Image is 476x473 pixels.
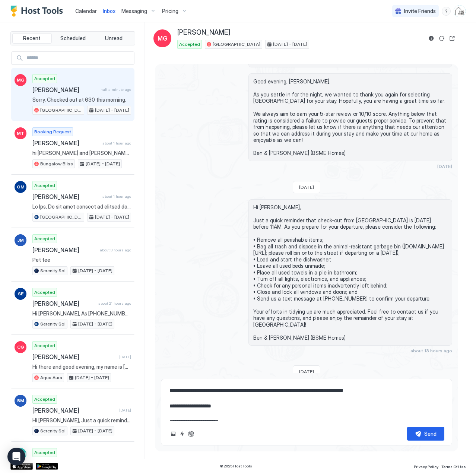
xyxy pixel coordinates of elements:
span: [DATE] - [DATE] [78,267,112,274]
span: MG [17,77,25,83]
span: Serenity Sol [40,428,66,434]
span: [DATE] - [DATE] [78,428,112,434]
input: Input Field [23,52,134,64]
span: [DATE] - [DATE] [95,107,129,114]
span: [GEOGRAPHIC_DATA] [213,41,260,48]
span: Accepted [34,235,55,242]
span: [DATE] [299,369,314,374]
span: Hi [PERSON_NAME], Just a quick reminder that check-out from Serenity Sol is [DATE] before 11AM. A... [32,417,131,424]
span: Accepted [34,75,55,82]
span: Recent [23,35,41,42]
span: JM [17,237,24,244]
span: Accepted [34,289,55,296]
div: Open Intercom Messenger [7,448,25,466]
span: Serenity Sol [40,321,66,327]
span: Pet fee [32,257,131,263]
span: [DATE] [119,408,131,413]
span: hi [PERSON_NAME] and [PERSON_NAME]. we are a retired couple traveling with our Cavachon Carmel. w... [32,150,131,156]
span: Inbox [103,8,115,14]
span: Good evening, [PERSON_NAME]. As you settle in for the night, we wanted to thank you again for sel... [253,78,447,156]
span: MG [158,34,168,43]
span: Sorry. Checked out at 630 this morning. [32,96,131,103]
span: [DATE] - [DATE] [273,41,307,48]
span: half a minute ago [101,87,131,92]
span: Bungalow Bliss [40,161,73,167]
span: Booking Request [34,128,71,135]
span: Hi there and good evening, my name is [PERSON_NAME] and I'm hoping to reserve this beautiful rent... [32,364,131,370]
span: about 1 hour ago [102,194,131,199]
span: [DATE] [299,184,314,190]
span: CG [17,344,24,350]
span: Pricing [162,8,178,15]
button: ChatGPT Auto Reply [187,429,196,438]
span: [DATE] - [DATE] [75,374,109,381]
a: Host Tools Logo [10,6,66,17]
span: [PERSON_NAME] [32,246,97,254]
span: Terms Of Use [441,464,466,469]
a: Google Play Store [36,463,58,470]
div: tab-group [10,31,135,45]
span: Serenity Sol [40,267,66,274]
span: Hi [PERSON_NAME], As [PHONE_NUMBER] appears to be a non-US phone number, we will be unable to rec... [32,310,131,317]
span: Accepted [34,396,55,403]
span: about 21 hours ago [98,301,131,306]
span: © 2025 Host Tools [220,464,252,469]
span: Hi [PERSON_NAME], Just a quick reminder that check-out from [GEOGRAPHIC_DATA] is [DATE] before 11... [253,204,447,341]
span: Messaging [121,8,147,15]
span: Privacy Policy [414,464,438,469]
span: [PERSON_NAME] [32,300,95,307]
span: Unread [105,35,123,42]
button: Reservation information [427,34,436,43]
div: menu [442,7,451,16]
div: User profile [454,5,466,17]
a: Privacy Policy [414,462,438,470]
span: Calendar [75,8,97,14]
a: App Store [10,463,33,470]
span: Aqua Aura [40,374,62,381]
span: [PERSON_NAME] [177,28,230,37]
span: [DATE] [119,355,131,359]
span: Scheduled [60,35,86,42]
span: [DATE] [437,164,452,169]
span: Accepted [179,41,200,48]
span: MT [17,130,24,137]
div: Send [424,430,437,438]
button: Send [407,427,444,441]
button: Sync reservation [437,34,446,43]
a: Terms Of Use [441,462,466,470]
span: Invite Friends [404,8,436,15]
span: [PERSON_NAME] [32,407,116,414]
a: Inbox [103,7,115,15]
span: OM [17,184,25,190]
button: Unread [94,33,133,44]
span: about 3 hours ago [100,248,131,253]
span: about 1 hour ago [102,141,131,146]
button: Upload image [169,429,178,438]
span: [PERSON_NAME] [32,86,98,93]
button: Open reservation [448,34,457,43]
span: [DATE] - [DATE] [78,321,112,327]
button: Quick reply [178,429,187,438]
span: SE [18,291,23,297]
span: Lo Ips, Do sit amet consect ad elitsed doe te Incididu Utlab etd magnaa en adminim ven qui nostru... [32,203,131,210]
span: [DATE] - [DATE] [86,161,120,167]
a: Calendar [75,7,97,15]
span: [GEOGRAPHIC_DATA] [40,214,82,220]
span: BM [17,397,24,404]
span: [DATE] - [DATE] [95,214,129,220]
span: [GEOGRAPHIC_DATA] [40,107,82,114]
span: [PERSON_NAME] [32,193,99,200]
span: [PERSON_NAME] [32,353,116,361]
button: Recent [12,33,52,44]
button: Scheduled [53,33,93,44]
span: [PERSON_NAME] [32,139,99,147]
span: about 13 hours ago [410,348,452,353]
span: Accepted [34,449,55,456]
span: Accepted [34,342,55,349]
span: Accepted [34,182,55,189]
